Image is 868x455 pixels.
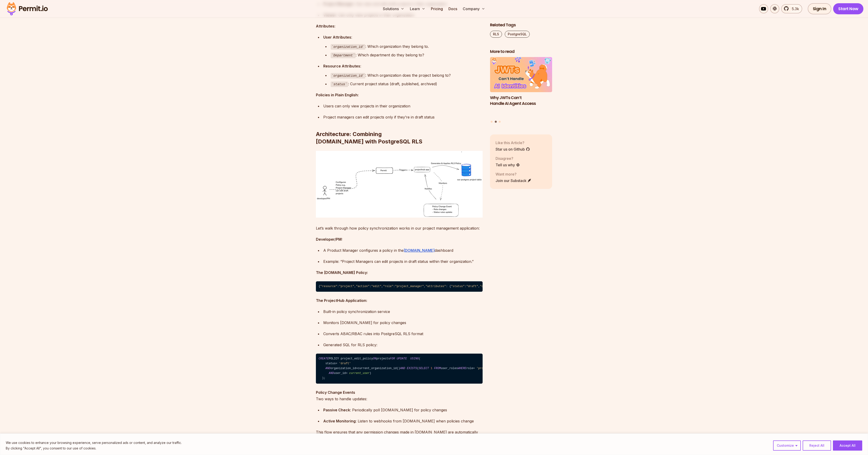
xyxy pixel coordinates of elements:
[773,440,801,451] button: Customize
[6,440,182,446] p: We use cookies to enhance your browsing experience, serve personalized ads or content, and analyz...
[408,4,427,13] button: Learn
[496,146,530,152] a: Star us on Github
[833,3,863,14] a: Start Now
[331,53,356,58] code: Department
[466,285,478,288] span: "draft"
[331,72,483,79] div: : Which organization does the project belong to?
[490,31,502,38] a: RLS
[323,319,483,326] div: Monitors [DOMAIN_NAME] for policy changes
[404,248,435,253] a: [DOMAIN_NAME]
[496,162,520,168] a: Tell us why
[323,408,350,412] strong: Passive Check
[323,342,483,348] div: Generated SQL for RLS policy:
[491,121,493,123] button: Go to slide 1
[458,367,466,370] span: WHERE
[496,140,530,146] p: Like this Article?
[323,419,356,423] strong: Active Monitoring
[331,81,483,87] div: : Current project status (draft, published, archived)
[499,121,501,123] button: Go to slide 3
[331,52,483,58] div: : Which department do they belong to?
[434,367,441,370] span: FROM
[331,82,348,87] code: status
[495,121,497,123] button: Go to slide 2
[6,446,182,451] p: By clicking "Accept All", you consent to our use of cookies.
[323,64,360,68] strong: Resource Attributes
[316,151,483,218] img: image.png
[316,270,368,275] strong: The [DOMAIN_NAME] Policy:
[336,362,337,365] span: =
[323,418,483,424] div: : Listen to webhooks from [DOMAIN_NAME] when policies change
[496,178,532,183] a: Join our Substack
[320,285,337,288] span: "resource"
[319,357,329,360] span: CREATE
[833,440,862,451] button: Accept All
[316,281,483,292] code: { : , : , : , : { : , : }}
[400,367,405,370] span: AND
[316,112,483,145] h2: Architecture: Combining [DOMAIN_NAME] with PostgreSQL RLS
[473,367,475,370] span: =
[496,171,532,177] p: Want more?
[316,93,359,97] strong: Policies in Plain English:
[325,367,330,370] span: AND
[323,114,483,120] div: Project managers can edit projects only if they’re in draft status
[419,367,429,370] span: SELECT
[323,34,483,40] div: :
[331,73,366,79] code: organization_id
[339,285,354,288] span: "project"
[381,4,406,13] button: Solutions
[447,4,459,13] a: Docs
[316,24,335,28] strong: Attributes:
[323,63,483,69] div: :
[331,43,483,50] div: : Which organization they belong to.
[373,357,376,360] span: ON
[323,258,483,265] div: Example: “Project Managers can edit projects in draft status within their organization.”
[331,44,366,50] code: organization_id
[431,367,432,370] span: 1
[316,429,483,448] p: This flow ensures that any permission changes made in [DOMAIN_NAME] are automatically reflected i...
[803,440,831,451] button: Reject All
[429,4,445,13] a: Pricing
[390,357,395,360] span: FOR
[316,354,483,384] code: POLICY project_edit_policy projects ( status organization_id current_organization_id() ( user_rol...
[316,389,483,402] p: Two ways to handle updates:
[410,357,419,360] span: USING
[383,285,393,288] span: "role"
[316,237,342,242] strong: Developer/PM:
[323,407,483,413] div: : Periodically poll [DOMAIN_NAME] for policy changes
[808,3,832,14] a: Sign In
[356,285,370,288] span: "action"
[407,367,417,370] span: EXISTS
[496,156,520,161] p: Disagree?
[781,4,802,13] a: 5.3k
[789,6,799,12] span: 5.3k
[490,22,552,28] h2: Related Tags
[346,372,347,375] span: =
[323,331,483,337] div: Converts ABAC/RBAC rules into PostgreSQL RLS format
[349,372,369,375] span: current_user
[339,362,351,365] span: 'draft'
[316,225,483,231] p: Let’s walk through how policy synchronization works in our project management application:
[329,372,334,375] span: AND
[5,1,50,17] img: Permit logo
[323,308,483,315] div: Built-in policy synchronization service
[397,357,407,360] span: UPDATE
[451,285,465,288] span: "status"
[490,57,552,118] a: Why JWTs Can’t Handle AI Agent AccessWhy JWTs Can’t Handle AI Agent Access
[490,95,552,106] h3: Why JWTs Can’t Handle AI Agent Access
[490,57,552,124] div: Posts
[371,285,381,288] span: "edit"
[316,298,367,303] strong: The ProjectHub Application:
[461,4,487,13] button: Company
[505,31,530,38] a: PostgreSQL
[323,247,483,254] div: A Product Manager configures a policy in the dashboard
[490,49,552,55] h2: More to read
[395,285,424,288] span: "project_manager"
[426,285,446,288] span: "attributes"
[480,285,509,288] span: "organization_id"
[477,367,505,370] span: 'project_manager'
[490,57,552,118] li: 2 of 3
[323,103,483,109] div: Users can only view projects in their organization
[356,367,358,370] span: =
[323,35,351,39] strong: User Attributes
[490,57,552,92] img: Why JWTs Can’t Handle AI Agent Access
